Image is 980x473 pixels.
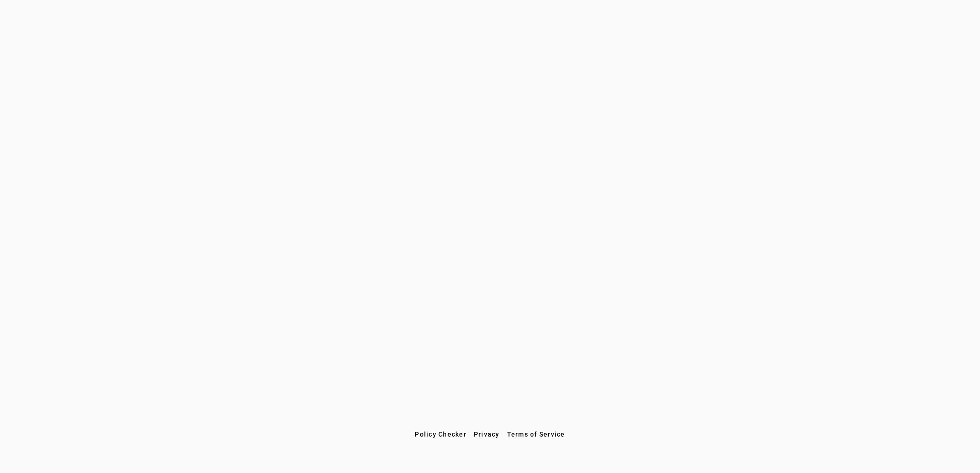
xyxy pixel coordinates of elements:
[503,426,569,443] button: Terms of Service
[411,426,470,443] button: Policy Checker
[474,431,500,438] span: Privacy
[470,426,503,443] button: Privacy
[507,431,565,438] span: Terms of Service
[415,431,466,438] span: Policy Checker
